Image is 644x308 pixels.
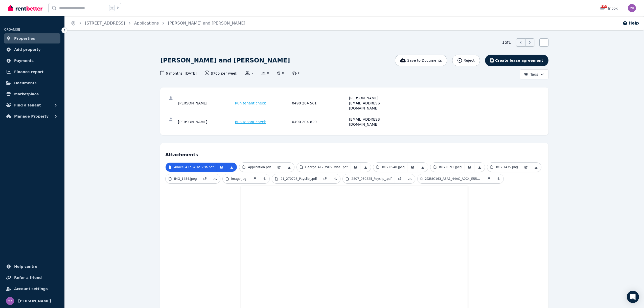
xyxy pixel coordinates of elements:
[239,163,274,172] a: Application.pdf
[4,111,60,121] button: Manage Property
[361,163,371,172] a: Download Attachment
[425,177,480,181] p: 2DB8C163_A3A1_44AC_A0C4_E5557755BA28.jpeg
[14,80,37,86] span: Documents
[4,33,60,43] a: Properties
[4,56,60,66] a: Payments
[351,177,392,181] p: 2807_030825_Payslip_.pdf
[8,4,42,12] img: RentBetter
[227,163,237,172] a: Download Attachment
[174,165,214,169] p: Aimee_417_WHV_Visa.pdf
[166,163,217,172] a: Aimee_417_WHV_Visa.pdf
[4,45,60,55] a: Add property
[439,165,462,169] p: IMG_0591.jpeg
[14,91,39,97] span: Marketplace
[292,117,348,127] div: 0490 204 629
[531,163,541,172] a: Download Attachment
[134,21,159,26] a: Applications
[628,4,636,12] img: Maor Kirsner
[249,174,259,183] a: Open in new Tab
[272,174,320,183] a: 21_270725_Payslip_.pdf
[349,96,405,111] div: [PERSON_NAME][EMAIL_ADDRESS][DOMAIN_NAME]
[305,165,348,169] p: George_417_WHV_Visa_.pdf
[200,174,210,183] a: Open in new Tab
[248,165,271,169] p: Application.pdf
[496,165,518,169] p: IMG_1435.png
[274,163,284,172] a: Open in new Tab
[223,174,249,183] a: image.jpg
[418,174,483,183] a: 2DB8C163_A3A1_44AC_A0C4_E5557755BA28.jpeg
[483,174,493,183] a: Open in new Tab
[235,101,266,106] span: Run tenant check
[623,20,639,26] button: Help
[14,286,48,292] span: Account settings
[65,16,251,30] nav: Breadcrumb
[160,56,290,64] h1: [PERSON_NAME] and [PERSON_NAME]
[18,298,51,304] span: [PERSON_NAME]
[464,58,474,63] span: Reject
[117,6,119,10] span: k
[262,71,269,76] span: 0
[14,275,42,281] span: Refer a friend
[351,163,361,172] a: Open in new Tab
[259,174,269,183] a: Download Attachment
[14,102,41,108] span: Find a tenant
[600,6,618,11] div: Inbox
[205,71,237,76] span: $765 per week
[231,177,246,181] p: image.jpg
[4,273,60,283] a: Refer a friend
[178,117,234,127] div: [PERSON_NAME]
[502,39,511,46] span: 1 of 1
[292,71,300,76] span: 0
[493,174,503,183] a: Download Attachment
[297,163,351,172] a: George_417_WHV_Visa_.pdf
[4,28,20,31] span: ORGANISE
[14,47,41,53] span: Add property
[85,21,125,26] a: [STREET_ADDRESS]
[524,72,538,77] span: Tags
[408,163,418,172] a: Open in new Tab
[174,177,197,181] p: IMG_1454.jpeg
[14,113,49,119] span: Manage Property
[245,71,254,76] span: 2
[395,55,447,66] button: Save to Documents
[407,58,442,63] span: Save to Documents
[235,119,266,124] span: Run tenant check
[281,177,317,181] p: 21_270725_Payslip_.pdf
[418,163,428,172] a: Download Attachment
[627,291,639,303] div: Open Intercom Messenger
[292,96,348,111] div: 0490 204 561
[465,163,475,172] a: Open in new Tab
[284,163,294,172] a: Download Attachment
[4,89,60,99] a: Marketplace
[14,35,35,41] span: Properties
[320,174,330,183] a: Open in new Tab
[277,71,284,76] span: 0
[178,96,234,111] div: [PERSON_NAME]
[395,174,405,183] a: Open in new Tab
[601,5,607,8] span: 1358
[382,165,405,169] p: IMG_0540.jpeg
[6,297,14,305] img: Maor Kirsner
[166,174,200,183] a: IMG_1454.jpeg
[217,163,227,172] a: Open in new Tab
[373,163,408,172] a: IMG_0540.jpeg
[4,67,60,77] a: Finance report
[475,163,485,172] a: Download Attachment
[4,284,60,294] a: Account settings
[495,58,543,63] span: Create lease agreement
[330,174,340,183] a: Download Attachment
[168,21,245,26] a: [PERSON_NAME] and [PERSON_NAME]
[4,78,60,88] a: Documents
[14,263,37,270] span: Help centre
[160,71,197,76] span: 6 months , [DATE]
[349,117,405,127] div: [EMAIL_ADDRESS][DOMAIN_NAME]
[485,55,548,66] button: Create lease agreement
[452,55,480,66] button: Reject
[343,174,395,183] a: 2807_030825_Payslip_.pdf
[210,174,220,183] a: Download Attachment
[14,69,43,75] span: Finance report
[4,261,60,272] a: Help centre
[430,163,465,172] a: IMG_0591.jpeg
[14,58,34,64] span: Payments
[165,148,543,158] h4: Attachments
